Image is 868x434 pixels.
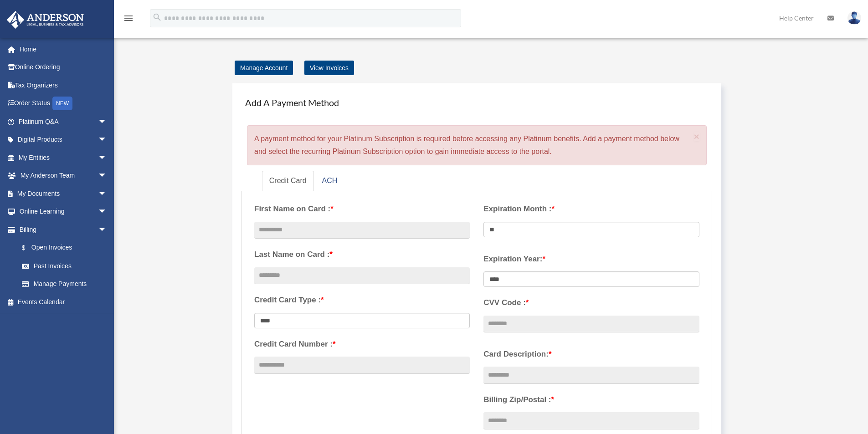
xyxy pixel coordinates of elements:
[262,171,314,191] a: Credit Card
[247,125,707,165] div: A payment method for your Platinum Subscription is required before accessing any Platinum benefit...
[6,94,121,113] a: Order StatusNEW
[98,167,116,185] span: arrow_drop_down
[152,12,162,22] i: search
[241,92,712,112] h4: Add A Payment Method
[123,16,134,24] a: menu
[27,242,31,254] span: $
[6,148,121,167] a: My Entitiesarrow_drop_down
[483,202,699,216] label: Expiration Month :
[52,97,72,110] div: NEW
[6,40,121,58] a: Home
[6,220,121,239] a: Billingarrow_drop_down
[254,293,470,307] label: Credit Card Type :
[254,248,470,261] label: Last Name on Card :
[13,239,121,257] a: $Open Invoices
[254,202,470,216] label: First Name on Card :
[98,148,116,167] span: arrow_drop_down
[235,61,293,75] a: Manage Account
[98,112,116,131] span: arrow_drop_down
[6,131,121,149] a: Digital Productsarrow_drop_down
[6,58,121,77] a: Online Ordering
[483,347,699,361] label: Card Description:
[304,61,354,75] a: View Invoices
[4,11,87,29] img: Anderson Advisors Platinum Portal
[6,184,121,203] a: My Documentsarrow_drop_down
[123,13,134,24] i: menu
[6,76,121,94] a: Tax Organizers
[254,337,470,351] label: Credit Card Number :
[6,167,121,185] a: My Anderson Teamarrow_drop_down
[13,257,121,275] a: Past Invoices
[13,275,116,293] a: Manage Payments
[6,293,121,311] a: Events Calendar
[694,132,700,141] button: Close
[98,184,116,203] span: arrow_drop_down
[483,393,699,407] label: Billing Zip/Postal :
[98,131,116,149] span: arrow_drop_down
[98,220,116,239] span: arrow_drop_down
[847,11,861,25] img: User Pic
[483,252,699,266] label: Expiration Year:
[315,171,345,191] a: ACH
[98,203,116,221] span: arrow_drop_down
[6,203,121,221] a: Online Learningarrow_drop_down
[483,296,699,310] label: CVV Code :
[694,131,700,142] span: ×
[6,112,121,131] a: Platinum Q&Aarrow_drop_down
